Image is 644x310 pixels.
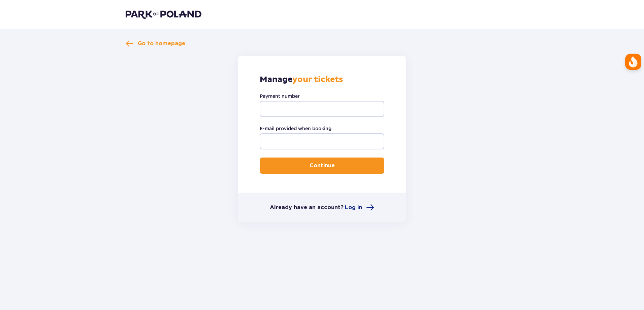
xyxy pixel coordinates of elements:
p: Manage [260,75,343,85]
label: Payment number [260,93,300,100]
strong: your tickets [292,75,343,85]
label: E-mail provided when booking [260,125,331,132]
span: Go to homepage [138,40,185,47]
a: Go to homepage [126,39,185,48]
span: Log in [345,204,362,211]
a: Log in [345,203,374,212]
button: Continue [260,158,384,174]
p: Continue [310,162,335,169]
img: Park of Poland logo [126,9,201,19]
p: Already have an account? [270,204,344,211]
